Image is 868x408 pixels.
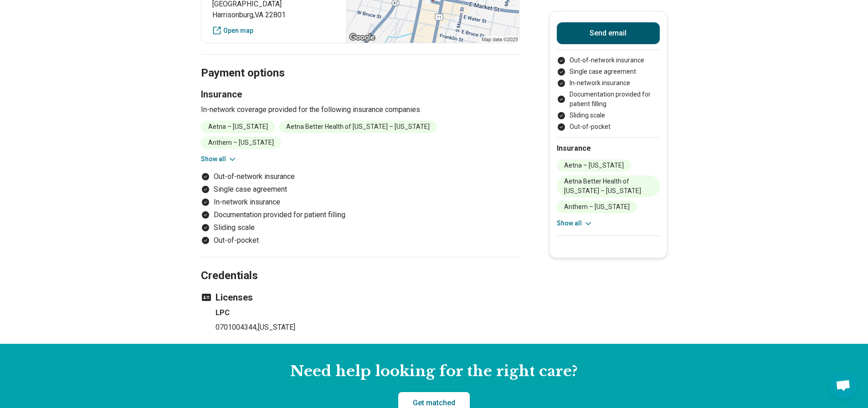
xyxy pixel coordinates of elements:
li: Documentation provided for patient filling [201,209,520,220]
li: Out-of-pocket [557,122,660,132]
button: Send email [557,22,660,44]
h3: Licenses [201,291,520,304]
li: Aetna – [US_STATE] [557,159,631,172]
h2: Credentials [201,246,520,284]
li: Sliding scale [201,222,520,233]
span: , [US_STATE] [257,323,295,331]
h2: Insurance [557,143,660,154]
ul: Payment options [201,171,520,246]
li: Aetna Better Health of [US_STATE] – [US_STATE] [279,121,437,133]
li: Out-of-network insurance [557,56,660,65]
button: Show all [557,219,593,228]
li: Aetna Better Health of [US_STATE] – [US_STATE] [557,175,660,197]
p: In-network coverage provided for the following insurance companies [201,104,520,115]
li: Sliding scale [557,111,660,120]
h2: Need help looking for the right care? [7,362,861,381]
li: Aetna – [US_STATE] [201,121,275,133]
li: Single case agreement [201,184,520,195]
h3: Insurance [201,88,520,101]
li: In-network insurance [201,197,520,208]
li: Anthem – [US_STATE] [201,137,281,149]
li: Documentation provided for patient filling [557,90,660,109]
li: Out-of-pocket [201,235,520,246]
li: Out-of-network insurance [201,171,520,182]
h4: LPC [216,307,520,318]
h2: Payment options [201,44,520,81]
a: Open map [212,26,336,36]
span: Harrisonburg , VA 22801 [212,10,336,20]
li: In-network insurance [557,78,660,88]
ul: Payment options [557,56,660,132]
button: Show all [201,154,237,164]
li: Anthem – [US_STATE] [557,201,637,213]
div: Open chat [830,372,857,399]
p: 0701004344 [216,322,520,333]
li: Single case agreement [557,67,660,76]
